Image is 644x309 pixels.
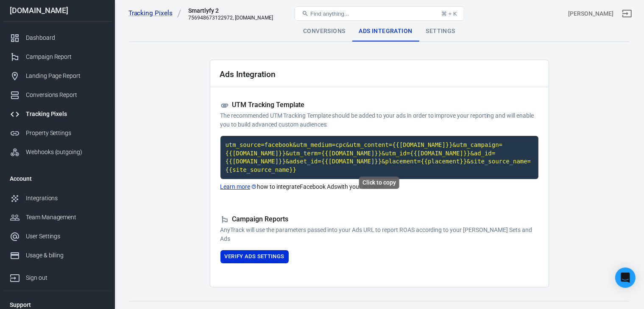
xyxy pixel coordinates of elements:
[419,21,462,41] div: Settings
[220,226,538,243] p: AnyTrack will use the parameters passed into your Ads URL to report ROAS according to your [PERSO...
[352,21,419,41] div: Ads Integration
[26,91,105,99] div: Conversions Report
[188,15,273,21] div: 756948673122972, smartlyfy.com
[26,232,105,241] div: User Settings
[128,9,182,18] a: Tracking Pixels
[3,265,112,287] a: Sign out
[26,213,105,222] div: Team Management
[569,9,613,18] div: Account id: fI9s2vwg
[359,177,399,189] div: Click to copy
[3,7,112,14] div: [DOMAIN_NAME]
[220,182,257,191] a: Learn more
[26,194,105,203] div: Integrations
[220,70,276,79] h2: Ads Integration
[26,72,105,80] div: Landing Page Report
[295,6,464,21] button: Find anything...⌘ + K
[220,215,538,224] h5: Campaign Reports
[220,136,538,179] code: Click to copy
[617,3,637,24] a: Sign out
[3,66,112,86] a: Landing Page Report
[615,268,636,288] div: Open Intercom Messenger
[3,208,112,227] a: Team Management
[26,273,105,282] div: Sign out
[3,124,112,143] a: Property Settings
[296,21,352,41] div: Conversions
[26,251,105,260] div: Usage & billing
[220,250,289,263] button: Verify Ads Settings
[3,143,112,162] a: Webhooks (outgoing)
[26,110,105,119] div: Tracking Pixels
[3,168,112,189] li: Account
[3,227,112,246] a: User Settings
[26,52,105,61] div: Campaign Report
[26,33,105,42] div: Dashboard
[220,182,538,191] p: how to integrate Facebook Ads with your account.
[188,6,273,15] div: Smartlyfy 2
[3,86,112,105] a: Conversions Report
[310,11,349,17] span: Find anything...
[3,246,112,265] a: Usage & billing
[220,111,538,129] p: The recommended UTM Tracking Template should be added to your ads in order to improve your report...
[220,101,538,110] h5: UTM Tracking Template
[441,11,457,17] div: ⌘ + K
[26,148,105,157] div: Webhooks (outgoing)
[3,47,112,66] a: Campaign Report
[3,189,112,208] a: Integrations
[26,129,105,138] div: Property Settings
[3,28,112,47] a: Dashboard
[3,105,112,124] a: Tracking Pixels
